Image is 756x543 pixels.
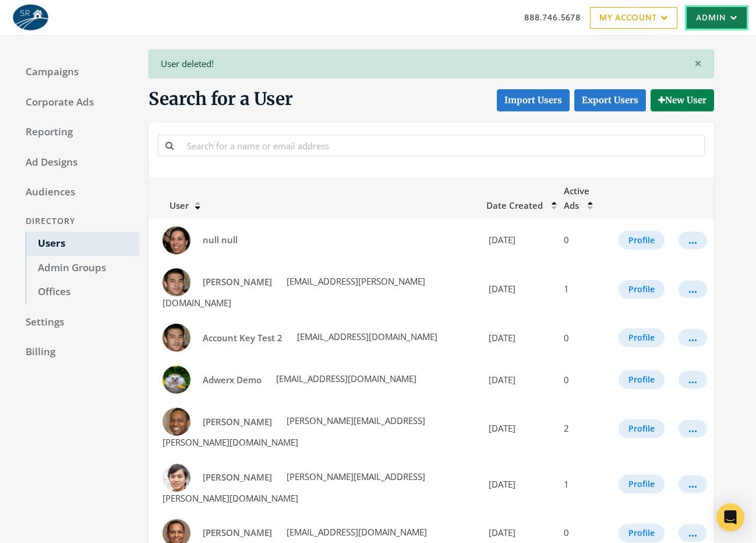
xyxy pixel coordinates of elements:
button: ... [679,232,707,249]
a: [PERSON_NAME] [195,271,280,293]
button: Profile [619,231,665,250]
div: User deleted! [149,50,714,78]
button: Profile [619,419,665,438]
span: [PERSON_NAME] [203,276,272,288]
div: Directory [14,211,139,232]
span: Active Ads [564,185,589,211]
a: Reporting [14,120,139,145]
div: ... [688,484,697,485]
img: Aaron Campbell profile [162,268,190,296]
a: Settings [14,310,139,335]
span: [PERSON_NAME] [203,471,272,483]
div: ... [688,337,697,338]
span: Account Key Test 2 [203,332,282,344]
td: 2 [557,401,612,456]
a: Campaigns [14,60,139,85]
button: ... [679,524,707,542]
td: 0 [557,359,612,401]
a: My Account [590,7,677,29]
a: null null [195,229,245,251]
button: ... [679,281,707,298]
td: [DATE] [479,401,557,456]
button: Import Users [497,89,570,111]
a: Ad Designs [14,150,139,175]
button: Close [683,50,713,78]
img: Arnold Reese profile [162,408,190,436]
span: [EMAIL_ADDRESS][DOMAIN_NAME] [284,526,427,538]
a: Users [26,232,139,256]
a: 888.746.5678 [524,11,581,23]
button: New User [651,89,714,111]
td: 0 [557,317,612,359]
td: [DATE] [479,317,557,359]
button: Profile [619,475,665,493]
button: Profile [619,524,665,542]
a: Account Key Test 2 [195,327,290,349]
img: Brittany Cresswell profile [162,464,190,492]
td: [DATE] [479,219,557,261]
button: ... [679,371,707,388]
a: Admin Groups [26,256,139,281]
div: ... [688,428,697,429]
div: ... [688,379,697,380]
td: 1 [557,261,612,317]
img: null null profile [162,226,190,254]
div: ... [688,533,697,534]
span: [PERSON_NAME] [203,527,272,538]
a: Adwerx Demo [195,369,269,391]
div: ... [688,240,697,241]
button: Profile [619,328,665,347]
a: [PERSON_NAME] [195,467,280,488]
span: [EMAIL_ADDRESS][DOMAIN_NAME] [274,373,416,384]
span: × [694,54,702,72]
span: [PERSON_NAME][EMAIL_ADDRESS][PERSON_NAME][DOMAIN_NAME] [162,415,425,448]
span: [PERSON_NAME][EMAIL_ADDRESS][PERSON_NAME][DOMAIN_NAME] [162,471,425,504]
span: User [156,199,189,211]
td: [DATE] [479,261,557,317]
a: Audiences [14,180,139,205]
button: ... [679,329,707,346]
img: Account Key Test 2 profile [162,324,190,352]
a: Offices [26,280,139,304]
button: ... [679,420,707,437]
button: Profile [619,370,665,389]
i: Search for a name or email address [165,141,174,150]
span: Adwerx Demo [203,374,262,386]
div: Open Intercom Messenger [716,503,744,531]
a: Billing [14,340,139,365]
td: [DATE] [479,457,557,512]
a: Corporate Ads [14,90,139,115]
a: Admin [687,7,747,29]
img: Adwerx [9,3,51,32]
input: Search for a name or email address [180,135,705,156]
a: Export Users [574,89,646,111]
span: Search for a User [149,87,293,111]
button: ... [679,475,707,493]
td: 1 [557,457,612,512]
img: Adwerx Demo profile [162,366,190,394]
td: 0 [557,219,612,261]
button: Profile [619,280,665,299]
td: [DATE] [479,359,557,401]
span: null null [203,234,238,246]
div: ... [688,289,697,290]
span: [EMAIL_ADDRESS][PERSON_NAME][DOMAIN_NAME] [162,275,425,309]
span: [EMAIL_ADDRESS][DOMAIN_NAME] [295,331,437,342]
span: Date Created [486,199,543,211]
a: [PERSON_NAME] [195,411,280,433]
span: [PERSON_NAME] [203,416,272,428]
